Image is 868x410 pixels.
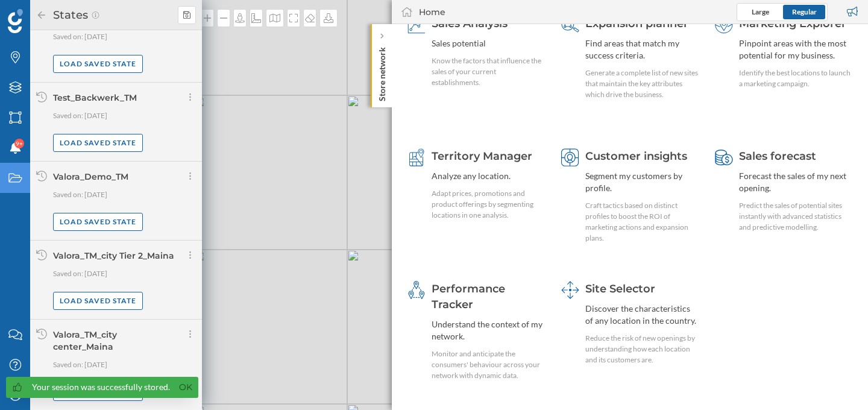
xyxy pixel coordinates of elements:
img: sales-explainer.svg [407,16,426,34]
img: sales-forecast.svg [715,148,733,166]
p: Store network [376,42,388,101]
div: Forecast the sales of my next opening. [739,170,852,194]
img: customer-intelligence.svg [561,148,579,166]
span: Regular [792,7,817,16]
span: Territory Manager [432,150,532,163]
h2: States [47,5,91,25]
span: Performance Tracker [432,282,505,311]
div: Sales potential [432,37,545,49]
div: Find areas that match my success criteria. [585,37,699,61]
span: Customer insights [585,150,687,163]
div: Know the factors that influence the sales of your current establishments. [432,55,545,88]
div: Predict the sales of potential sites instantly with advanced statistics and predictive modelling. [739,200,852,233]
div: Segment my customers by profile. [585,170,699,194]
p: Saved on: [DATE] [53,110,196,122]
img: monitoring-360.svg [407,281,426,299]
div: Craft tactics based on distinct profiles to boost the ROI of marketing actions and expansion plans. [585,200,699,244]
img: territory-manager.svg [407,148,426,166]
img: Geoblink Logo [8,9,23,33]
div: Understand the context of my network. [432,318,545,342]
img: dashboards-manager.svg [561,281,579,299]
div: Generate a complete list of new sites that maintain the key attributes which drive the business. [585,68,699,100]
p: Saved on: [DATE] [53,268,196,280]
span: Site Selector [585,282,655,295]
div: Valora_Demo_TM [53,171,128,182]
p: Saved on: [DATE] [53,359,196,371]
div: Adapt prices, promotions and product offerings by segmenting locations in one analysis. [432,188,545,221]
div: Identify the best locations to launch a marketing campaign. [739,68,852,89]
p: Saved on: [DATE] [53,31,196,43]
p: Saved on: [DATE] [53,189,196,201]
img: explorer.svg [715,16,733,34]
div: Pinpoint areas with the most potential for my business. [739,37,852,61]
a: Ok [176,380,195,394]
div: Test_Backwerk_TM [53,92,137,103]
div: Analyze any location. [432,170,545,182]
div: Home [419,6,445,18]
img: search-areas.svg [561,16,579,34]
span: Support [25,8,69,19]
div: Valora_TM_city center_Maina [53,329,117,352]
span: Sales forecast [739,150,816,163]
span: 9+ [16,137,23,150]
div: Discover the characteristics of any location in the country. [585,303,699,327]
div: Reduce the risk of new openings by understanding how each location and its customers are. [585,333,699,365]
span: Large [752,7,769,16]
div: Your session was successfully stored. [32,381,170,393]
div: Valora_TM_city Tier 2_Maina [53,250,174,261]
div: Monitor and anticipate the consumers' behaviour across your network with dynamic data. [432,348,545,381]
